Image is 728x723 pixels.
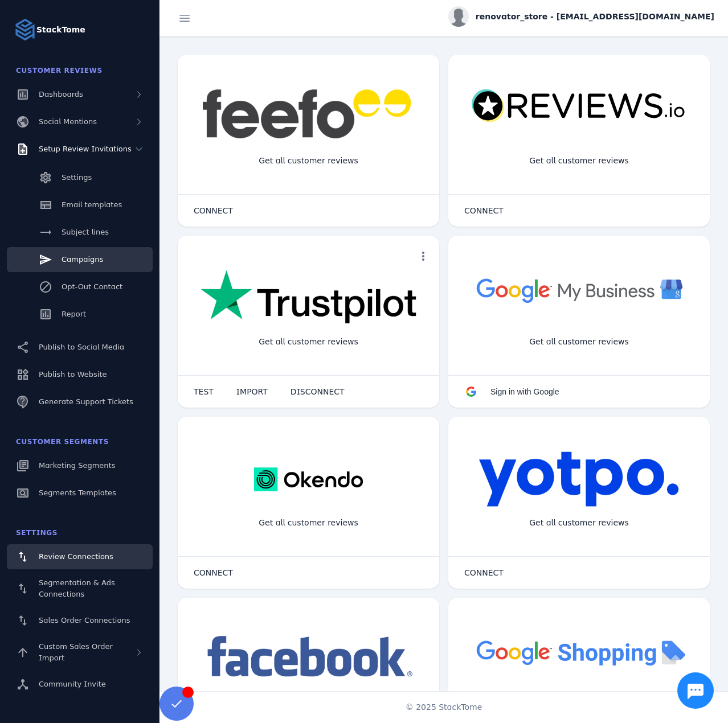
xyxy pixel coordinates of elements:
img: okendo.webp [254,451,363,508]
a: Segments Templates [7,480,153,506]
span: Social Mentions [39,117,97,126]
span: Custom Sales Order Import [39,642,113,662]
span: renovator_store - [EMAIL_ADDRESS][DOMAIN_NAME] [476,11,714,23]
img: feefo.png [201,89,416,139]
div: Get all customer reviews [250,146,367,176]
span: CONNECT [464,569,504,577]
span: CONNECT [194,569,233,577]
a: Community Invite [7,672,153,697]
img: yotpo.png [478,451,680,508]
a: Subject lines [7,220,153,245]
span: Dashboards [39,90,83,98]
a: Sales Order Connections [7,608,153,633]
a: Publish to Website [7,362,153,387]
span: Community Invite [39,680,106,688]
img: googleshopping.png [471,632,687,672]
img: googlebusiness.png [471,270,687,310]
a: Opt-Out Contact [7,274,153,299]
img: trustpilot.png [201,270,416,326]
span: Publish to Social Media [39,343,124,351]
img: reviewsio.svg [471,89,687,124]
span: Campaigns [62,255,103,264]
span: © 2025 StackTome [406,701,482,713]
a: Campaigns [7,247,153,272]
strong: StackTome [36,24,85,36]
span: Subject lines [62,228,109,236]
div: Import Products from Google [512,689,646,719]
span: Email templates [62,200,122,209]
button: renovator_store - [EMAIL_ADDRESS][DOMAIN_NAME] [448,6,714,27]
button: Sign in with Google [453,380,571,403]
span: Sign in with Google [490,387,559,396]
button: CONNECT [182,561,244,584]
img: profile.jpg [448,6,469,27]
span: Segmentation & Ads Connections [39,578,115,598]
span: Sales Order Connections [39,616,130,625]
span: Generate Support Tickets [39,397,133,406]
button: CONNECT [182,199,244,222]
span: TEST [194,388,214,396]
button: more [412,245,435,268]
a: Segmentation & Ads Connections [7,572,153,606]
div: Get all customer reviews [520,327,638,357]
button: CONNECT [453,199,515,222]
a: Review Connections [7,544,153,569]
span: Customer Segments [16,438,109,446]
span: Settings [62,173,92,182]
img: facebook.png [201,632,416,683]
a: Marketing Segments [7,453,153,478]
span: Marketing Segments [39,461,115,470]
span: Customer Reviews [16,67,103,75]
div: Get all customer reviews [520,508,638,538]
span: CONNECT [194,207,233,215]
span: Settings [16,529,58,537]
button: DISCONNECT [279,380,356,403]
button: IMPORT [225,380,279,403]
button: TEST [182,380,225,403]
span: Setup Review Invitations [39,145,132,153]
a: Email templates [7,192,153,217]
span: Segments Templates [39,488,116,497]
div: Get all customer reviews [250,327,367,357]
span: Review Connections [39,552,113,561]
span: IMPORT [236,388,268,396]
div: Get all customer reviews [520,146,638,176]
a: Publish to Social Media [7,335,153,360]
span: CONNECT [464,207,504,215]
span: Opt-Out Contact [62,282,122,291]
a: Generate Support Tickets [7,389,153,414]
img: Logo image [14,18,36,41]
a: Report [7,302,153,327]
span: Publish to Website [39,370,107,379]
span: DISCONNECT [291,388,345,396]
button: CONNECT [453,561,515,584]
div: Get all customer reviews [250,508,367,538]
a: Settings [7,165,153,190]
span: Report [62,310,86,318]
